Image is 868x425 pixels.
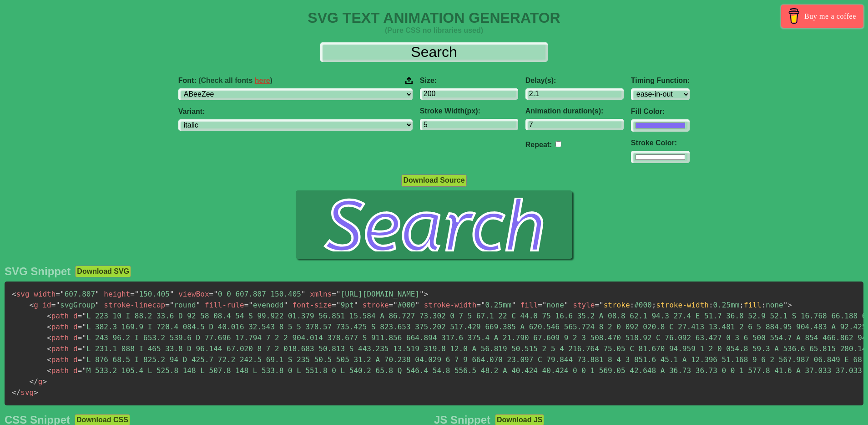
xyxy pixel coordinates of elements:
[424,290,429,298] span: >
[332,301,336,309] span: =
[73,344,78,353] span: d
[198,77,273,84] span: (Check all fonts )
[170,290,174,298] span: "
[354,301,358,309] span: "
[47,323,51,331] span: <
[205,301,244,309] span: fill-rule
[595,301,603,309] span: ="
[389,301,394,309] span: =
[525,119,624,130] input: auto
[78,323,82,331] span: =
[47,355,69,364] span: path
[783,301,788,309] span: "
[244,301,249,309] span: =
[82,312,86,320] span: "
[47,355,51,364] span: <
[415,301,419,309] span: "
[5,265,71,278] h2: SVG Snippet
[419,290,424,298] span: "
[30,377,43,386] span: g
[56,301,60,309] span: "
[804,8,856,24] span: Buy me a coffee
[178,290,209,298] span: viewBox
[709,301,713,309] span: :
[51,301,100,309] span: svgGroup
[420,88,518,100] input: 100
[130,290,135,298] span: =
[170,301,174,309] span: "
[538,301,542,309] span: =
[73,312,78,320] span: d
[47,366,51,375] span: <
[401,174,466,186] button: Download Source
[573,301,595,309] span: style
[389,301,419,309] span: #000
[73,323,78,331] span: d
[631,77,690,85] label: Timing Function:
[652,301,656,309] span: ;
[165,301,200,309] span: round
[255,77,270,84] a: here
[47,344,51,353] span: <
[564,301,569,309] span: "
[420,119,518,130] input: 2px
[520,301,538,309] span: fill
[56,290,99,298] span: 607.807
[786,8,802,24] img: Buy me a coffee
[320,42,548,62] input: Input Text Here
[78,355,82,364] span: =
[30,301,34,309] span: <
[82,355,86,364] span: "
[82,323,86,331] span: "
[47,323,69,331] span: path
[178,77,273,85] span: Font:
[60,290,65,298] span: "
[336,290,341,298] span: "
[78,344,82,353] span: =
[209,290,214,298] span: =
[82,333,86,342] span: "
[47,333,51,342] span: <
[542,301,547,309] span: "
[42,377,47,386] span: >
[739,301,744,309] span: ;
[196,301,201,309] span: "
[12,388,34,397] span: svg
[78,312,82,320] span: =
[47,366,69,375] span: path
[47,312,69,320] span: path
[301,290,306,298] span: "
[604,301,783,309] span: #000 0.25mm none
[787,301,792,309] span: >
[178,108,413,116] label: Variant:
[420,107,518,115] label: Stroke Width(px):
[42,301,51,309] span: id
[95,290,100,298] span: "
[73,333,78,342] span: d
[34,290,56,298] span: width
[12,290,16,298] span: <
[30,377,38,386] span: </
[525,77,624,85] label: Delay(s):
[51,301,56,309] span: =
[165,301,170,309] span: =
[30,301,38,309] span: g
[78,333,82,342] span: =
[283,301,288,309] span: "
[332,290,336,298] span: =
[555,141,561,147] input: auto
[511,301,516,309] span: "
[47,333,69,342] span: path
[47,312,51,320] span: <
[73,355,78,364] span: d
[393,301,398,309] span: "
[630,301,635,309] span: :
[481,301,485,309] span: "
[744,301,762,309] span: fill
[95,301,100,309] span: "
[424,301,477,309] span: stroke-width
[78,366,82,375] span: =
[248,301,253,309] span: "
[525,141,552,148] label: Repeat:
[525,107,624,115] label: Animation duration(s):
